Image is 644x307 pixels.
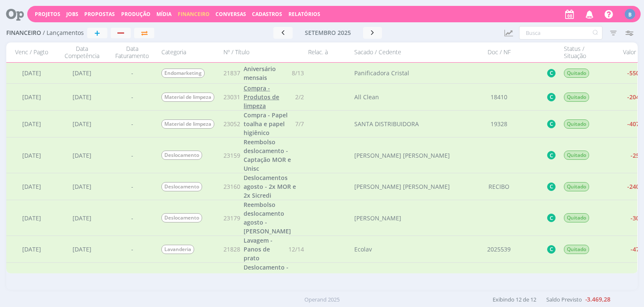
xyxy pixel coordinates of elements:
[43,29,84,37] span: / Lançamentos
[223,49,249,56] span: Nº / Título
[223,214,240,222] span: 23179
[244,65,276,82] span: Aniversário mensais
[354,119,419,128] div: SANTA DISTRIBUIDORA
[564,182,589,191] span: Quitado
[161,151,202,160] span: Deslocamento
[547,183,556,191] button: C
[244,84,292,110] a: Compra - Produtos de limpeza
[547,245,556,254] button: C
[304,45,350,60] div: Relac. à
[156,11,171,18] a: Mídia
[223,93,240,101] span: 23031
[6,111,57,137] div: [DATE]
[292,69,304,77] span: 8/13
[161,245,194,254] span: Lavanderia
[107,45,157,60] div: Data Faturamento
[354,69,409,77] div: Panificadora Cristal
[624,7,636,21] button: B
[161,182,202,191] span: Deslocamento
[547,69,556,77] button: C
[119,11,153,18] button: Produção
[161,93,214,102] span: Material de limpeza
[455,236,543,262] div: 2025539
[244,138,304,173] a: Reembolso deslocamento - Captação MOR e Unisc
[547,120,556,128] button: C
[6,45,57,60] div: Venc / Pagto
[564,93,589,102] span: Quitado
[585,295,610,303] b: -3.469,28
[57,173,107,200] div: [DATE]
[178,11,210,18] a: Financeiro
[6,63,57,83] div: [DATE]
[493,296,536,303] span: Exibindo 12 de 12
[244,263,304,298] a: Deslocamento - Entrega presente [PERSON_NAME] no HSC
[354,245,372,254] div: Ecolav
[6,236,57,262] div: [DATE]
[107,173,157,200] div: -
[213,11,249,18] button: Conversas
[6,173,57,200] div: [DATE]
[546,296,582,303] span: Saldo Previsto
[564,151,589,160] span: Quitado
[175,11,212,18] button: Financeiro
[6,263,57,298] div: [DATE]
[161,119,214,129] span: Material de limpeza
[564,213,589,222] span: Quitado
[244,64,288,82] a: Aniversário mensais
[57,45,107,60] div: Data Competência
[293,27,363,39] button: setembro 2025
[121,11,151,18] a: Produção
[244,138,291,172] span: Reembolso deslocamento - Captação MOR e Unisc
[295,93,304,101] span: 2/2
[57,111,107,137] div: [DATE]
[547,214,556,222] button: C
[223,151,240,160] span: 23159
[455,173,543,200] div: RECIBO
[66,11,78,18] a: Jobs
[107,63,157,83] div: -
[354,151,450,160] div: [PERSON_NAME] [PERSON_NAME]
[107,138,157,173] div: -
[455,45,543,60] div: Doc / NF
[295,119,304,128] span: 7/7
[223,182,240,191] span: 23160
[57,138,107,173] div: [DATE]
[57,236,107,262] div: [DATE]
[107,263,157,298] div: -
[64,11,81,18] button: Jobs
[305,29,351,37] span: setembro 2025
[455,84,543,110] div: 18410
[223,119,240,128] span: 23052
[57,84,107,110] div: [DATE]
[82,11,117,18] button: Propostas
[244,174,296,199] span: Deslocamentos agosto - 2x MOR e 2x Sicredi
[32,11,63,18] button: Projetos
[161,69,205,78] span: Endomarketing
[6,29,41,37] span: Financeiro
[244,236,273,262] span: Lavagem - Panos de prato
[6,138,57,173] div: [DATE]
[244,111,292,137] a: Compra - Papel toalha e papel higiênico
[57,200,107,236] div: [DATE]
[455,111,543,137] div: 19328
[216,11,246,18] a: Conversas
[354,214,401,222] div: [PERSON_NAME]
[107,200,157,236] div: -
[354,93,379,101] div: All Clean
[252,11,282,18] span: Cadastros
[223,69,240,77] span: 21837
[57,263,107,298] div: [DATE]
[350,45,455,60] div: Sacado / Cedente
[154,11,174,18] button: Mídia
[244,200,304,236] a: Reembolso deslocamento agosto - [PERSON_NAME]
[288,245,304,254] span: 12/14
[223,245,240,254] span: 21828
[157,45,220,60] div: Categoria
[244,263,300,298] span: Deslocamento - Entrega presente [PERSON_NAME] no HSC
[6,200,57,236] div: [DATE]
[564,69,589,78] span: Quitado
[244,236,285,262] a: Lavagem - Panos de prato
[244,173,304,200] a: Deslocamentos agosto - 2x MOR e 2x Sicredi
[244,201,291,235] span: Reembolso deslocamento agosto - [PERSON_NAME]
[161,213,202,222] span: Deslocamento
